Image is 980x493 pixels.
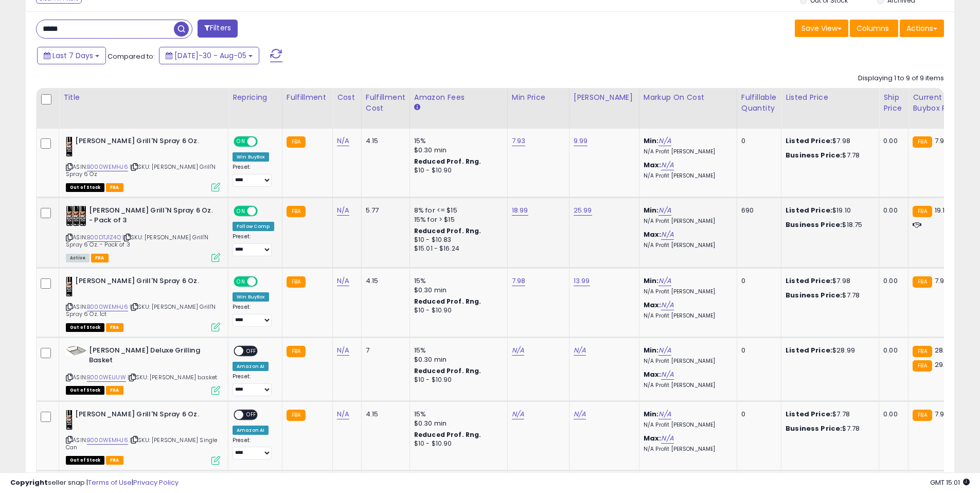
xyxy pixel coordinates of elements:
[233,222,274,231] div: Follow Comp
[414,346,500,355] div: 15%
[786,276,871,286] div: $7.98
[786,409,832,419] b: Listed Price:
[66,206,220,261] div: ASIN:
[935,409,949,419] span: 7.98
[235,207,247,216] span: ON
[741,276,773,286] div: 0
[644,300,662,310] b: Max:
[66,254,90,262] span: All listings currently available for purchase on Amazon
[414,166,500,175] div: $10 - $10.90
[658,276,671,286] a: N/A
[66,386,104,395] span: All listings that are currently out of stock and unavailable for purchase on Amazon
[66,276,220,330] div: ASIN:
[233,164,274,187] div: Preset:
[287,346,306,357] small: FBA
[233,362,269,371] div: Amazon AI
[786,205,832,215] b: Listed Price:
[913,410,932,421] small: FBA
[66,136,220,190] div: ASIN:
[644,382,729,389] p: N/A Profit [PERSON_NAME]
[574,345,586,356] a: N/A
[66,346,220,394] div: ASIN:
[75,410,200,422] b: [PERSON_NAME] Grill'N Spray 6 Oz.
[66,410,73,430] img: 411HEXm4rrL._SL40_.jpg
[741,410,773,419] div: 0
[512,276,526,286] a: 7.98
[786,150,842,160] b: Business Price:
[786,136,871,146] div: $7.98
[786,220,871,230] div: $18.75
[644,218,729,225] p: N/A Profit [PERSON_NAME]
[661,433,673,444] a: N/A
[900,20,944,37] button: Actions
[512,205,528,216] a: 18.99
[786,92,875,103] div: Listed Price
[883,92,904,114] div: Ship Price
[89,206,214,227] b: [PERSON_NAME] Grill'N Spray 6 Oz. - Pack of 3
[883,276,900,286] div: 0.00
[75,276,200,289] b: [PERSON_NAME] Grill'N Spray 6 Oz.
[414,366,482,375] b: Reduced Prof. Rng.
[256,207,273,216] span: OFF
[512,92,565,103] div: Min Price
[66,346,86,356] img: 31DInh5qjfS._SL40_.jpg
[128,373,218,381] span: | SKU: [PERSON_NAME] basket
[658,136,671,146] a: N/A
[66,276,73,297] img: 411HEXm4rrL._SL40_.jpg
[574,276,590,286] a: 13.99
[366,276,402,286] div: 4.15
[850,20,898,37] button: Columns
[913,206,932,217] small: FBA
[287,276,306,288] small: FBA
[913,346,932,357] small: FBA
[574,409,586,419] a: N/A
[414,430,482,439] b: Reduced Prof. Rng.
[414,297,482,306] b: Reduced Prof. Rng.
[337,136,349,146] a: N/A
[935,205,945,215] span: 19.1
[414,376,500,384] div: $10 - $10.90
[661,369,673,380] a: N/A
[414,157,482,166] b: Reduced Prof. Rng.
[66,323,104,332] span: All listings that are currently out of stock and unavailable for purchase on Amazon
[52,50,93,61] span: Last 7 Days
[287,206,306,217] small: FBA
[741,206,773,215] div: 690
[913,360,932,372] small: FBA
[10,478,179,488] div: seller snap | |
[930,478,970,487] span: 2025-08-13 15:01 GMT
[658,345,671,356] a: N/A
[243,347,260,356] span: OFF
[87,163,128,171] a: B000WEMHJ6
[883,346,900,355] div: 0.00
[414,92,503,103] div: Amazon Fees
[366,136,402,146] div: 4.15
[414,306,500,315] div: $10 - $10.90
[786,151,871,160] div: $7.78
[106,386,123,395] span: FBA
[10,478,48,487] strong: Copyright
[159,47,259,64] button: [DATE]-30 - Aug-05
[661,230,673,240] a: N/A
[414,136,500,146] div: 15%
[233,426,269,435] div: Amazon AI
[414,286,500,295] div: $0.30 min
[786,345,832,355] b: Listed Price:
[243,410,260,419] span: OFF
[66,410,220,464] div: ASIN:
[741,346,773,355] div: 0
[786,424,842,433] b: Business Price:
[66,163,216,178] span: | SKU: [PERSON_NAME] Grill'N Spray 6 Oz
[87,303,128,311] a: B000WEMHJ6
[935,360,953,369] span: 29.99
[574,92,635,103] div: [PERSON_NAME]
[198,20,238,38] button: Filters
[913,136,932,148] small: FBA
[644,160,662,170] b: Max:
[644,369,662,379] b: Max:
[858,74,944,83] div: Displaying 1 to 9 of 9 items
[233,152,269,162] div: Win BuyBox
[644,172,729,180] p: N/A Profit [PERSON_NAME]
[644,312,729,320] p: N/A Profit [PERSON_NAME]
[644,288,729,295] p: N/A Profit [PERSON_NAME]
